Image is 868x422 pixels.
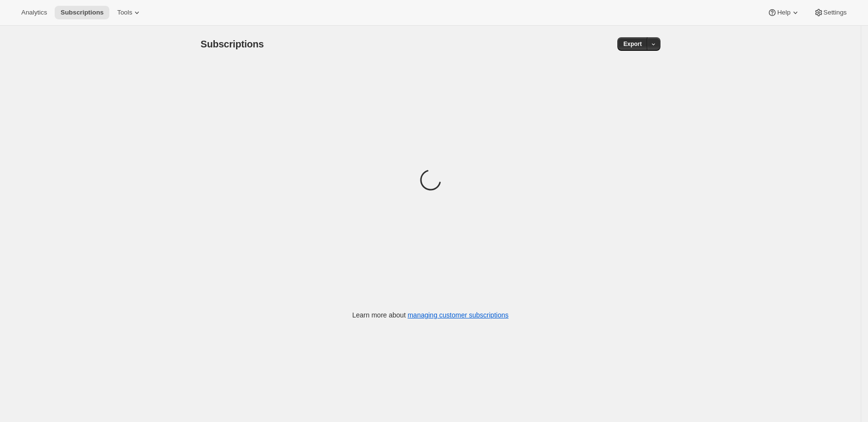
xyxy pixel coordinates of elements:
span: Subscriptions [201,39,264,49]
p: Learn more about [352,310,509,320]
button: Settings [808,6,853,19]
span: Subscriptions [60,9,104,16]
span: Export [623,40,642,48]
a: managing customer subscriptions [407,311,509,319]
span: Tools [117,9,132,16]
span: Settings [823,9,847,16]
span: Analytics [21,9,47,16]
button: Tools [111,6,148,19]
button: Export [617,37,647,51]
button: Subscriptions [55,6,109,19]
button: Help [762,6,806,19]
span: Help [777,9,790,16]
button: Analytics [15,6,53,19]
